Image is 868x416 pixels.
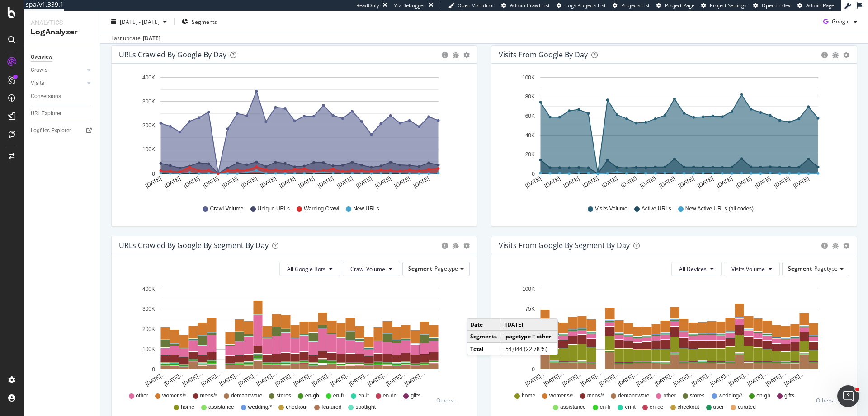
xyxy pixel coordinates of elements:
[502,319,557,331] td: [DATE]
[658,175,676,189] text: [DATE]
[142,306,155,312] text: 300K
[142,286,155,292] text: 400K
[595,205,627,213] span: Visits Volume
[142,75,155,81] text: 400K
[620,175,638,189] text: [DATE]
[650,403,664,411] span: en-de
[524,175,542,189] text: [DATE]
[119,50,226,59] div: URLs Crawled by Google by day
[696,175,714,189] text: [DATE]
[788,265,812,272] span: Segment
[434,265,458,272] span: Pagetype
[738,403,756,411] span: curated
[142,346,155,352] text: 100K
[685,205,754,213] span: New Active URLs (all codes)
[208,403,234,411] span: assistance
[31,52,94,62] a: Overview
[119,283,467,388] div: A chart.
[164,175,182,189] text: [DATE]
[278,175,297,189] text: [DATE]
[716,175,734,189] text: [DATE]
[31,109,61,118] div: URL Explorer
[832,243,839,249] div: bug
[621,2,650,9] span: Projects List
[393,175,411,189] text: [DATE]
[374,175,392,189] text: [DATE]
[31,109,94,118] a: URL Explorer
[181,403,194,411] span: home
[31,79,85,88] a: Visits
[499,50,588,59] div: Visits from Google by day
[678,403,699,411] span: checkout
[467,331,502,343] td: Segments
[120,18,160,25] span: [DATE] - [DATE]
[731,265,765,273] span: Visits Volume
[543,175,561,189] text: [DATE]
[31,65,47,75] div: Crawls
[467,343,502,355] td: Total
[453,52,459,58] div: bug
[532,171,535,177] text: 0
[240,175,258,189] text: [DATE]
[754,175,772,189] text: [DATE]
[756,392,770,400] span: en-gb
[762,2,791,9] span: Open in dev
[502,331,557,343] td: pagetype = other
[525,306,535,312] text: 75K
[355,175,373,189] text: [DATE]
[221,175,239,189] text: [DATE]
[565,2,606,9] span: Logs Projects List
[499,283,846,388] svg: A chart.
[142,122,155,129] text: 200K
[304,205,339,213] span: Warning Crawl
[353,205,379,213] span: New URLs
[436,397,462,404] div: Others...
[814,265,838,272] span: Pagetype
[408,265,432,272] span: Segment
[442,243,448,249] div: circle-info
[522,392,535,400] span: home
[248,403,272,411] span: wedding/*
[837,385,859,407] iframe: Intercom live chat
[724,262,780,276] button: Visits Volume
[412,175,430,189] text: [DATE]
[202,175,220,189] text: [DATE]
[119,71,467,196] svg: A chart.
[31,126,94,136] a: Logfiles Explorer
[832,18,850,25] span: Google
[522,75,535,81] text: 100K
[31,126,71,136] div: Logfiles Explorer
[192,18,217,25] span: Segments
[719,392,743,400] span: wedding/*
[286,403,307,411] span: checkout
[560,403,586,411] span: assistance
[111,34,160,42] div: Last update
[410,392,420,400] span: gifts
[178,14,221,29] button: Segments
[463,243,470,249] div: gear
[773,175,791,189] text: [DATE]
[679,265,707,273] span: All Devices
[532,366,535,373] text: 0
[394,2,427,9] div: Viz Debugger:
[677,175,695,189] text: [DATE]
[642,205,671,213] span: Active URLs
[816,397,841,404] div: Others...
[581,175,599,189] text: [DATE]
[713,403,724,411] span: user
[200,392,217,400] span: mens/*
[525,151,535,158] text: 20K
[587,392,604,400] span: mens/*
[258,205,290,213] span: Unique URLs
[625,403,635,411] span: en-it
[31,27,93,37] div: LogAnalyzer
[806,2,834,9] span: Admin Page
[502,343,557,355] td: 54,044 (22.78 %)
[601,175,619,189] text: [DATE]
[753,2,791,9] a: Open in dev
[710,2,746,9] span: Project Settings
[562,175,580,189] text: [DATE]
[276,392,291,400] span: stores
[701,2,746,9] a: Project Settings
